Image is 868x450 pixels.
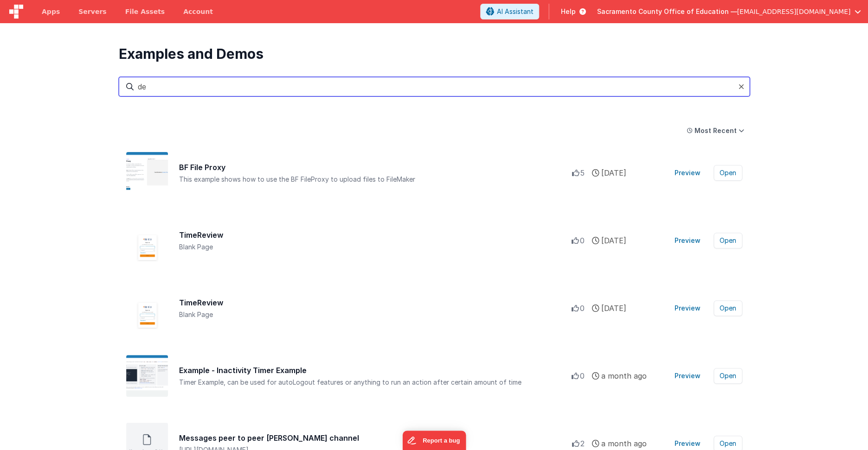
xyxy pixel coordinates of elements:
[714,233,742,248] button: Open
[669,301,706,316] button: Preview
[682,122,750,139] button: Most Recent
[737,7,850,16] span: [EMAIL_ADDRESS][DOMAIN_NAME]
[580,167,585,178] span: 5
[601,303,626,314] span: [DATE]
[560,7,575,16] span: Help
[42,7,60,16] span: Apps
[580,370,585,381] span: 0
[496,7,533,16] span: AI Assistant
[179,175,572,184] div: This example shows how to use the BF FileProxy to upload files to FileMaker
[601,438,647,449] span: a month ago
[179,378,572,387] div: Timer Example, can be used for autoLogout features or anything to run an action after certain amo...
[669,165,706,180] button: Preview
[480,4,539,19] button: AI Assistant
[179,432,572,444] div: Messages peer to peer [PERSON_NAME] channel
[601,167,626,178] span: [DATE]
[601,235,626,246] span: [DATE]
[714,368,742,384] button: Open
[669,368,706,383] button: Preview
[580,438,585,449] span: 2
[119,77,750,96] input: Search examples and demos
[714,300,742,316] button: Open
[597,7,861,16] button: Sacramento County Office of Education — [EMAIL_ADDRESS][DOMAIN_NAME]
[580,235,585,246] span: 0
[669,233,706,248] button: Preview
[601,370,647,381] span: a month ago
[694,126,737,135] div: Most Recent
[179,242,572,252] div: Blank Page
[119,45,750,62] div: Examples and Demos
[402,431,466,450] iframe: Marker.io feedback button
[179,229,572,241] div: TimeReview
[580,303,585,314] span: 0
[78,7,106,16] span: Servers
[179,297,572,308] div: TimeReview
[179,310,572,319] div: Blank Page
[125,7,165,16] span: File Assets
[179,162,572,173] div: BF File Proxy
[597,7,737,16] span: Sacramento County Office of Education —
[714,165,742,181] button: Open
[179,365,572,376] div: Example - Inactivity Timer Example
